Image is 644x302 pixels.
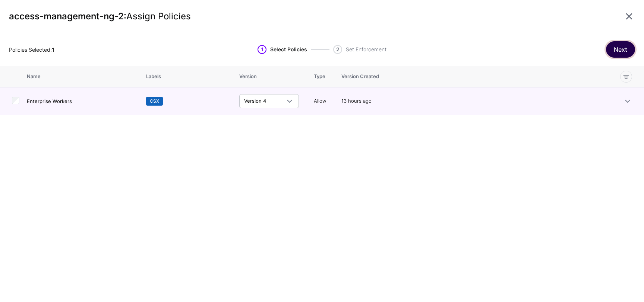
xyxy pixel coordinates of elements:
td: Allow [306,87,334,115]
th: Version [232,66,306,87]
span: Select Policies [270,45,307,54]
span: 1 [258,45,266,54]
strong: 1 [52,46,54,53]
span: 2 [333,45,342,54]
th: Type [306,66,334,87]
span: Assign Policies [126,11,191,22]
th: Name [27,66,139,87]
h1: access-management-ng-2: [9,11,623,22]
button: Next [606,41,635,58]
th: Labels [139,66,232,87]
div: Policies Selected: [9,46,165,54]
span: Version 4 [244,98,266,104]
span: Set Enforcement [346,45,386,54]
h4: Enterprise Workers [27,98,131,105]
th: Version Created [334,66,528,87]
span: CSX [146,97,163,106]
span: 13 hours ago [341,98,372,104]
